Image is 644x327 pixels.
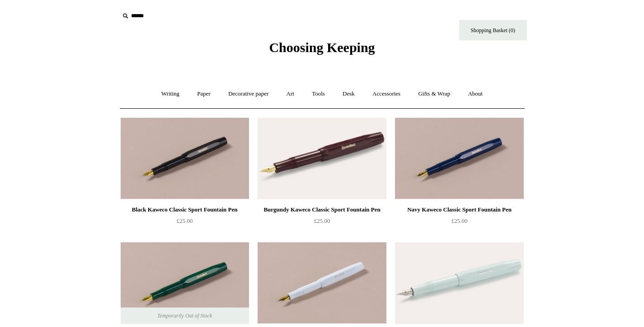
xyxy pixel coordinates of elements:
[460,82,491,106] a: About
[395,118,523,199] img: Navy Kaweco Classic Sport Fountain Pen
[258,118,386,199] a: Burgundy Kaweco Classic Sport Fountain Pen Burgundy Kaweco Classic Sport Fountain Pen
[220,82,277,106] a: Decorative paper
[269,47,375,53] a: Choosing Keeping
[148,308,221,324] span: Temporarily Out of Stock
[304,82,333,106] a: Tools
[451,217,468,224] span: £25.00
[269,40,375,55] span: Choosing Keeping
[459,20,527,40] a: Shopping Basket (0)
[258,242,386,324] a: White Kaweco Classic Sport Fountain Pen White Kaweco Classic Sport Fountain Pen
[314,217,330,224] span: £25.00
[121,118,249,199] a: Black Kaweco Classic Sport Fountain Pen Black Kaweco Classic Sport Fountain Pen
[121,204,249,241] a: Black Kaweco Classic Sport Fountain Pen £25.00
[189,82,219,106] a: Paper
[397,204,521,215] div: Navy Kaweco Classic Sport Fountain Pen
[278,82,302,106] a: Art
[334,82,363,106] a: Desk
[258,242,386,324] img: White Kaweco Classic Sport Fountain Pen
[123,204,247,215] div: Black Kaweco Classic Sport Fountain Pen
[395,242,523,324] a: Mint Kaweco Skyline Sport Fountain Pen Mint Kaweco Skyline Sport Fountain Pen
[121,242,249,324] img: Green Kaweco Classic Sport Fountain Pen
[364,82,409,106] a: Accessories
[121,118,249,199] img: Black Kaweco Classic Sport Fountain Pen
[258,204,386,241] a: Burgundy Kaweco Classic Sport Fountain Pen £25.00
[121,242,249,324] a: Green Kaweco Classic Sport Fountain Pen Green Kaweco Classic Sport Fountain Pen Temporarily Out o...
[395,242,523,324] img: Mint Kaweco Skyline Sport Fountain Pen
[153,82,188,106] a: Writing
[258,118,386,199] img: Burgundy Kaweco Classic Sport Fountain Pen
[410,82,458,106] a: Gifts & Wrap
[260,204,384,215] div: Burgundy Kaweco Classic Sport Fountain Pen
[395,204,523,241] a: Navy Kaweco Classic Sport Fountain Pen £25.00
[395,118,523,199] a: Navy Kaweco Classic Sport Fountain Pen Navy Kaweco Classic Sport Fountain Pen
[177,217,193,224] span: £25.00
